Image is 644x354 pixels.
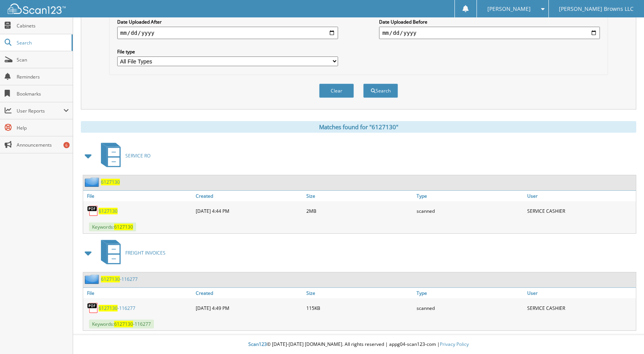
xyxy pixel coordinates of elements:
[83,191,194,201] a: File
[87,302,99,314] img: PDF.png
[304,203,415,219] div: 2MB
[125,152,150,159] span: SERVICE RO
[96,140,150,171] a: SERVICE RO
[415,288,525,298] a: Type
[319,84,354,98] button: Clear
[17,56,69,63] span: Scan
[125,250,166,256] span: FREIGHT INVOICES
[194,288,304,298] a: Created
[17,39,68,46] span: Search
[81,121,636,133] div: Matches found for "6127130"
[304,288,415,298] a: Size
[73,335,644,354] div: © [DATE]-[DATE] [DOMAIN_NAME]. All rights reserved | appg04-scan123-com |
[379,19,600,25] label: Date Uploaded Before
[525,191,636,201] a: User
[117,48,338,55] label: File type
[525,288,636,298] a: User
[17,108,63,114] span: User Reports
[8,3,66,14] img: scan123-logo-white.svg
[415,300,525,316] div: scanned
[525,300,636,316] div: SERVICE CASHIER
[525,203,636,219] div: SERVICE CASHIER
[194,203,304,219] div: [DATE] 4:44 PM
[89,320,154,328] span: Keywords: -116277
[17,91,69,97] span: Bookmarks
[114,224,133,230] span: 6127130
[17,142,69,148] span: Announcements
[89,222,136,231] span: Keywords:
[17,125,69,131] span: Help
[304,191,415,201] a: Size
[304,300,415,316] div: 115KB
[99,305,118,311] span: 6127130
[101,276,138,282] a: 6127130-116277
[114,321,133,327] span: 6127130
[194,191,304,201] a: Created
[415,203,525,219] div: scanned
[101,276,120,282] span: 6127130
[117,19,338,25] label: Date Uploaded After
[440,341,469,347] a: Privacy Policy
[194,300,304,316] div: [DATE] 4:49 PM
[85,177,101,187] img: folder2.png
[63,142,70,148] div: 6
[379,27,600,39] input: end
[248,341,267,347] span: Scan123
[415,191,525,201] a: Type
[605,317,644,354] iframe: Chat Widget
[17,74,69,80] span: Reminders
[101,179,120,185] a: 6127130
[99,305,135,311] a: 6127130-116277
[96,238,166,268] a: FREIGHT INVOICES
[363,84,398,98] button: Search
[17,22,69,29] span: Cabinets
[83,288,194,298] a: File
[87,205,99,217] img: PDF.png
[99,208,118,214] a: 6127130
[559,7,634,11] span: [PERSON_NAME] Browns LLC
[117,27,338,39] input: start
[85,274,101,284] img: folder2.png
[487,7,531,11] span: [PERSON_NAME]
